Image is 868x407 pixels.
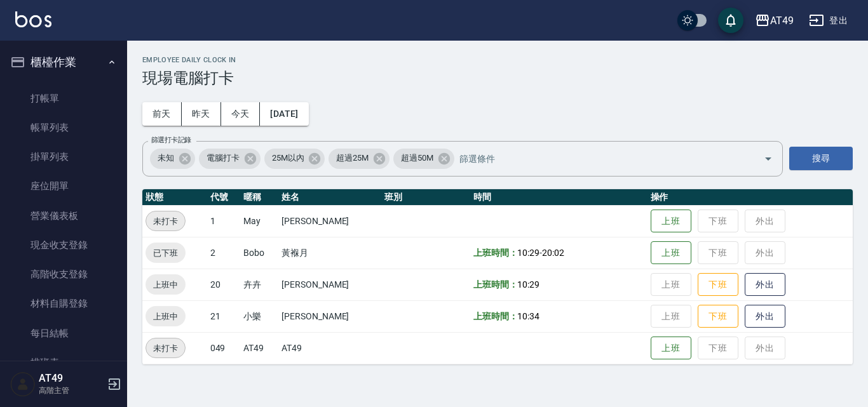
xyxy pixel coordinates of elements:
[651,337,691,360] button: 上班
[39,372,104,385] h5: AT49
[150,149,195,169] div: 未知
[146,278,186,291] span: 上班中
[5,84,122,113] a: 打帳單
[142,102,182,126] button: 前天
[745,305,785,328] button: 外出
[207,205,241,237] td: 1
[15,11,51,27] img: Logo
[278,269,381,300] td: [PERSON_NAME]
[240,269,278,300] td: 卉卉
[221,102,261,126] button: 今天
[470,237,648,269] td: -
[146,246,186,260] span: 已下班
[142,69,853,87] h3: 現場電腦打卡
[718,8,743,33] button: save
[517,311,539,321] span: 10:34
[207,237,241,269] td: 2
[473,248,518,258] b: 上班時間：
[142,56,853,64] h2: Employee Daily Clock In
[698,305,738,328] button: 下班
[5,171,122,201] a: 座位開單
[5,201,122,230] a: 營業儀表板
[5,113,122,142] a: 帳單列表
[517,279,539,290] span: 10:29
[10,371,36,397] img: Person
[146,310,186,323] span: 上班中
[39,385,104,396] p: 高階主管
[278,300,381,332] td: [PERSON_NAME]
[329,149,390,169] div: 超過25M
[264,152,312,164] span: 25M以內
[240,300,278,332] td: 小樂
[150,152,182,164] span: 未知
[381,189,470,206] th: 班別
[151,135,191,145] label: 篩選打卡記錄
[182,102,221,126] button: 昨天
[473,311,518,321] b: 上班時間：
[278,332,381,364] td: AT49
[5,230,122,260] a: 現金收支登錄
[240,332,278,364] td: AT49
[240,205,278,237] td: May
[5,348,122,377] a: 排班表
[5,289,122,318] a: 材料自購登錄
[5,319,122,348] a: 每日結帳
[542,248,564,258] span: 20:02
[651,210,691,233] button: 上班
[5,260,122,289] a: 高階收支登錄
[758,149,778,169] button: Open
[278,205,381,237] td: [PERSON_NAME]
[329,152,376,164] span: 超過25M
[698,273,738,297] button: 下班
[804,9,853,32] button: 登出
[278,237,381,269] td: 黃褓月
[393,152,441,164] span: 超過50M
[199,149,261,169] div: 電腦打卡
[240,189,278,206] th: 暱稱
[648,189,853,206] th: 操作
[745,273,785,297] button: 外出
[770,13,794,29] div: AT49
[207,269,241,300] td: 20
[240,237,278,269] td: Bobo
[789,147,853,170] button: 搜尋
[260,102,308,126] button: [DATE]
[207,189,241,206] th: 代號
[142,189,207,206] th: 狀態
[651,241,691,265] button: 上班
[393,149,454,169] div: 超過50M
[207,332,241,364] td: 049
[146,342,185,355] span: 未打卡
[278,189,381,206] th: 姓名
[146,215,185,228] span: 未打卡
[207,300,241,332] td: 21
[5,142,122,171] a: 掛單列表
[456,147,742,170] input: 篩選條件
[750,8,799,34] button: AT49
[5,46,122,79] button: 櫃檯作業
[199,152,247,164] span: 電腦打卡
[473,279,518,290] b: 上班時間：
[517,248,539,258] span: 10:29
[264,149,325,169] div: 25M以內
[470,189,648,206] th: 時間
